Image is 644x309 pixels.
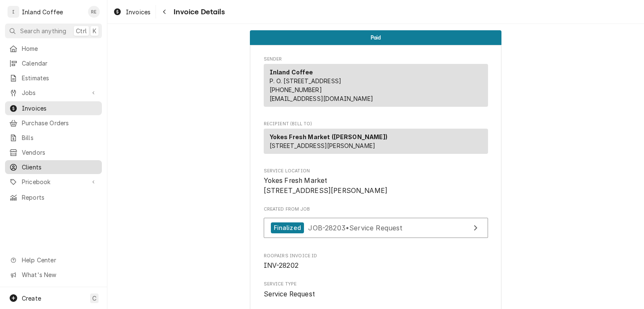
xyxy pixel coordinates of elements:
a: [EMAIL_ADDRESS][DOMAIN_NAME] [270,95,373,102]
a: Go to Help Center [5,253,102,267]
span: Invoices [22,104,98,113]
div: Sender [264,64,488,107]
div: Recipient (Bill To) [264,129,488,157]
span: INV-28202 [264,261,299,269]
span: Estimates [22,74,98,82]
span: Calendar [22,59,98,68]
strong: Inland Coffee [270,69,313,76]
div: Service Location [264,168,488,196]
span: P. O. [STREET_ADDRESS] [270,77,342,85]
div: Invoice Sender [264,56,488,111]
div: Service Type [264,281,488,299]
span: Service Location [264,168,488,174]
span: Created From Job [264,206,488,213]
a: View Job [264,218,488,238]
span: Pricebook [22,177,85,186]
span: Sender [264,56,488,63]
span: Vendors [22,148,98,157]
a: Invoices [110,5,154,19]
a: Bills [5,131,102,145]
span: Clients [22,163,98,172]
button: Navigate back [158,5,171,18]
span: JOB-28203 • Service Request [308,223,402,232]
div: Finalized [271,222,304,234]
a: Invoices [5,101,102,115]
span: [STREET_ADDRESS][PERSON_NAME] [270,142,376,149]
div: Roopairs Invoice ID [264,253,488,271]
div: RE [88,6,100,18]
a: Calendar [5,56,102,70]
span: Purchase Orders [22,119,98,127]
span: Invoice Details [171,6,224,18]
strong: Yokes Fresh Market ([PERSON_NAME]) [270,133,387,140]
span: Jobs [22,88,85,97]
span: Reports [22,193,98,202]
span: Roopairs Invoice ID [264,261,488,271]
a: Reports [5,190,102,204]
span: Roopairs Invoice ID [264,253,488,259]
span: K [93,26,96,35]
span: Service Location [264,176,488,195]
span: Help Center [22,256,97,264]
div: I [8,6,19,18]
span: Paid [371,35,381,40]
span: What's New [22,270,97,279]
a: Go to What's New [5,268,102,282]
a: Purchase Orders [5,116,102,130]
div: Status [250,30,501,45]
span: Bills [22,133,98,142]
a: Clients [5,160,102,174]
div: Ruth Easley's Avatar [88,6,100,18]
div: Recipient (Bill To) [264,129,488,154]
span: Yokes Fresh Market [STREET_ADDRESS][PERSON_NAME] [264,177,388,195]
a: Home [5,42,102,55]
a: Go to Pricebook [5,175,102,189]
span: Create [22,295,41,302]
span: Home [22,44,98,53]
span: Ctrl [76,26,87,35]
span: Service Request [264,290,315,298]
span: Service Type [264,289,488,299]
a: Estimates [5,71,102,85]
span: Invoices [126,8,151,16]
a: Go to Jobs [5,86,102,100]
button: Search anythingCtrlK [5,24,102,38]
span: Search anything [20,26,66,35]
div: Sender [264,64,488,110]
div: Invoice Recipient [264,121,488,158]
span: C [92,294,96,303]
a: [PHONE_NUMBER] [270,86,322,93]
span: Service Type [264,281,488,288]
div: Created From Job [264,206,488,242]
a: Vendors [5,145,102,159]
div: Inland Coffee [22,8,63,16]
span: Recipient (Bill To) [264,121,488,127]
